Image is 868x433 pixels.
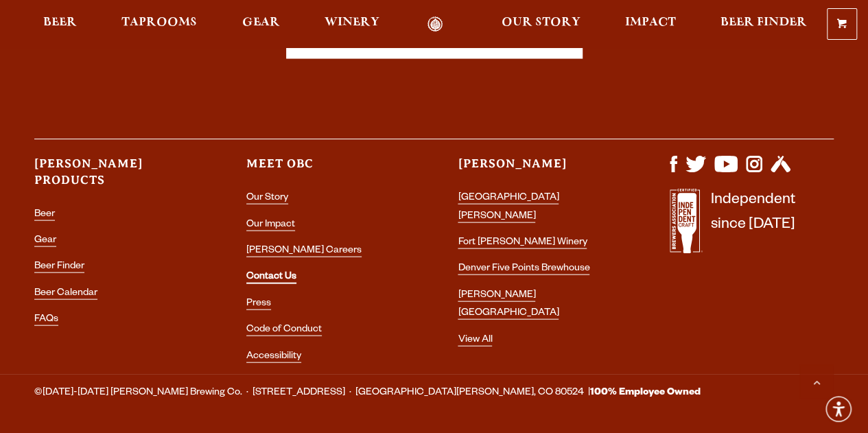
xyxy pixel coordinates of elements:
a: [PERSON_NAME] Careers [246,246,362,257]
a: FAQs [34,314,58,326]
a: Impact [616,16,685,32]
div: Accessibility Menu [823,394,854,424]
span: Taprooms [121,17,197,28]
span: Impact [625,17,676,28]
a: Our Story [246,193,288,204]
a: [GEOGRAPHIC_DATA][PERSON_NAME] [458,193,559,222]
a: Press [246,299,271,310]
a: Visit us on Facebook [670,165,677,176]
a: Contact Us [246,272,296,284]
a: Taprooms [113,16,206,32]
span: Beer [43,17,77,28]
h3: Meet OBC [246,156,410,184]
a: Beer [34,209,55,221]
a: Beer Finder [34,261,84,273]
strong: 100% Employee Owned [590,388,701,399]
a: Beer [34,16,86,32]
a: Our Impact [246,220,295,231]
a: [PERSON_NAME] [GEOGRAPHIC_DATA] [458,290,559,320]
a: Visit us on YouTube [714,165,738,176]
a: Visit us on Instagram [746,165,762,176]
a: Gear [233,16,289,32]
a: Code of Conduct [246,325,322,336]
a: Visit us on X (formerly Twitter) [685,165,706,176]
a: Odell Home [410,16,461,32]
a: Scroll to top [799,364,834,399]
a: View All [458,335,492,347]
a: Beer Finder [712,16,816,32]
span: Beer Finder [720,17,807,28]
span: Gear [242,17,280,28]
a: Our Story [493,16,589,32]
a: Gear [34,235,56,247]
a: Denver Five Points Brewhouse [458,264,589,275]
span: Our Story [502,17,580,28]
a: Visit us on Untappd [771,165,790,176]
a: Beer Calendar [34,288,97,300]
span: ©[DATE]-[DATE] [PERSON_NAME] Brewing Co. · [STREET_ADDRESS] · [GEOGRAPHIC_DATA][PERSON_NAME], CO ... [34,384,701,402]
span: Winery [325,17,379,28]
h3: [PERSON_NAME] Products [34,156,198,200]
p: Independent since [DATE] [711,189,795,261]
a: Accessibility [246,351,301,363]
h3: [PERSON_NAME] [458,156,622,184]
a: Fort [PERSON_NAME] Winery [458,237,587,249]
a: Winery [316,16,388,32]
